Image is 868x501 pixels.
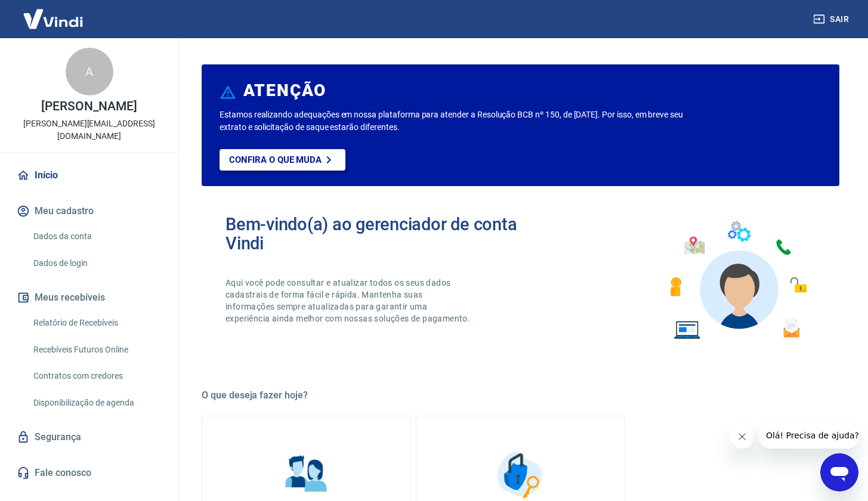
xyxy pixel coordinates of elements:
[730,425,754,449] iframe: Fechar mensagem
[14,284,164,311] button: Meus recebíveis
[202,389,839,401] h5: O que deseja fazer hoje?
[29,391,164,415] a: Disponibilização de agenda
[659,215,816,347] img: Imagem de um avatar masculino com diversos icones exemplificando as funcionalidades do gerenciado...
[14,198,164,224] button: Meu cadastro
[29,338,164,362] a: Recebíveis Futuros Online
[14,162,164,188] a: Início
[41,100,137,113] p: [PERSON_NAME]
[66,48,113,95] div: A
[229,154,322,165] p: Confira o que muda
[14,424,164,450] a: Segurança
[29,251,164,276] a: Dados de login
[14,1,92,37] img: Vindi
[7,8,100,18] span: Olá! Precisa de ajuda?
[220,109,701,134] p: Estamos realizando adequações em nossa plataforma para atender a Resolução BCB nº 150, de [DATE]....
[243,85,326,97] h6: ATENÇÃO
[29,224,164,249] a: Dados da conta
[820,453,858,491] iframe: Botão para abrir a janela de mensagens
[226,277,472,324] p: Aqui você pode consultar e atualizar todos os seus dados cadastrais de forma fácil e rápida. Mant...
[220,149,345,171] a: Confira o que muda
[10,117,169,143] p: [PERSON_NAME][EMAIL_ADDRESS][DOMAIN_NAME]
[29,311,164,335] a: Relatório de Recebíveis
[29,364,164,388] a: Contratos com credores
[811,8,854,30] button: Sair
[226,215,521,253] h2: Bem-vindo(a) ao gerenciador de conta Vindi
[14,460,164,486] a: Fale conosco
[759,422,858,449] iframe: Mensagem da empresa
